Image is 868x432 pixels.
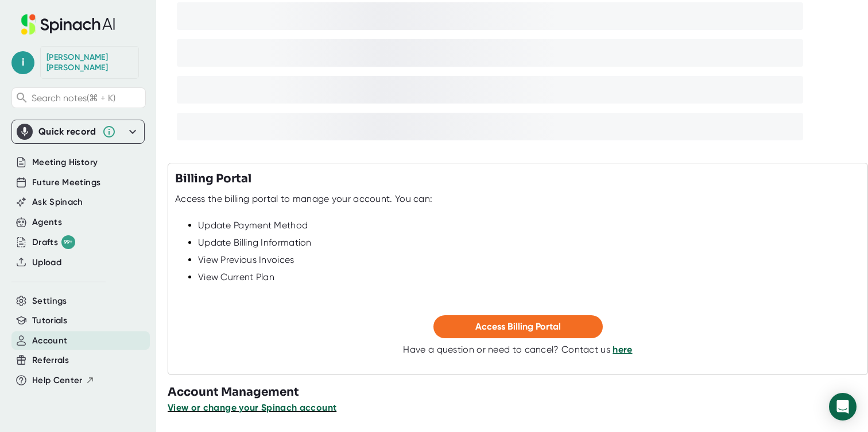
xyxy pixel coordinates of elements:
[32,216,62,229] button: Agents
[829,393,857,420] div: Open Intercom Messenger
[38,126,96,137] div: Quick record
[403,344,632,355] div: Have a question or need to cancel? Contact us
[32,374,95,387] button: Help Center
[168,401,336,415] button: View or change your Spinach account
[198,237,861,249] div: Update Billing Information
[32,235,75,249] div: Drafts
[433,315,603,338] button: Access Billing Portal
[32,314,67,327] button: Tutorials
[32,156,98,169] button: Meeting History
[46,52,133,72] div: Ivan Tadic
[32,334,67,347] button: Account
[32,93,115,104] span: Search notes (⌘ + K)
[17,120,139,143] div: Quick record
[168,402,336,413] span: View or change your Spinach account
[475,321,561,332] span: Access Billing Portal
[32,235,75,249] button: Drafts 99+
[11,51,34,74] span: i
[175,170,251,188] h3: Billing Portal
[613,344,632,355] a: here
[32,196,83,209] button: Ask Spinach
[32,176,100,189] button: Future Meetings
[32,354,69,367] button: Referrals
[168,384,868,401] h3: Account Management
[32,295,67,308] button: Settings
[198,254,861,266] div: View Previous Invoices
[32,374,83,387] span: Help Center
[32,256,61,269] button: Upload
[198,220,861,231] div: Update Payment Method
[198,272,861,283] div: View Current Plan
[175,193,432,205] div: Access the billing portal to manage your account. You can:
[61,235,75,249] div: 99+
